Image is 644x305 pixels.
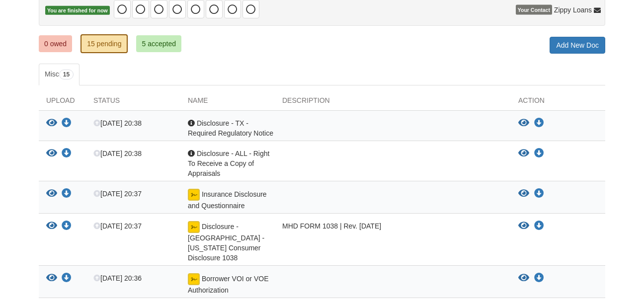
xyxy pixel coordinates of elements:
span: [DATE] 20:36 [93,274,142,282]
span: Your Contact [516,5,552,15]
button: View Disclosure - TX - Texas Consumer Disclosure 1038 [518,221,529,231]
button: View Disclosure - TX - Required Regulatory Notice [46,118,57,129]
a: Download Borrower VOI or VOE Authorization [534,274,544,282]
span: [DATE] 20:37 [93,190,142,198]
img: Document fully signed [188,273,200,285]
span: [DATE] 20:38 [93,119,142,127]
a: 15 pending [80,34,128,53]
span: Borrower VOI or VOE Authorization [188,275,268,294]
a: Download Disclosure - TX - Required Regulatory Notice [62,120,72,128]
button: View Insurance Disclosure and Questionnaire [46,189,57,199]
span: 15 [59,70,74,79]
a: 0 owed [39,35,72,52]
div: Upload [39,95,86,110]
a: 5 accepted [136,35,181,52]
button: View Disclosure - ALL - Right To Receive a Copy of Appraisals [518,149,529,158]
button: View Disclosure - TX - Required Regulatory Notice [518,118,529,128]
a: Download Insurance Disclosure and Questionnaire [534,190,544,198]
button: View Borrower VOI or VOE Authorization [518,273,529,283]
img: Document fully signed [188,189,200,201]
div: Description [275,95,511,110]
div: Name [180,95,275,110]
span: [DATE] 20:38 [93,150,142,157]
a: Download Disclosure - ALL - Right To Receive a Copy of Appraisals [62,150,72,158]
span: You are finished for now [45,6,110,15]
button: View Disclosure - ALL - Right To Receive a Copy of Appraisals [46,149,57,159]
button: View Disclosure - TX - Texas Consumer Disclosure 1038 [46,221,57,231]
span: Disclosure - [GEOGRAPHIC_DATA] - [US_STATE] Consumer Disclosure 1038 [188,223,264,262]
a: Download Disclosure - TX - Texas Consumer Disclosure 1038 [62,223,72,230]
button: View Borrower VOI or VOE Authorization [46,273,57,284]
a: Download Disclosure - ALL - Right To Receive a Copy of Appraisals [534,150,544,157]
span: Insurance Disclosure and Questionnaire [188,190,267,210]
a: Download Disclosure - TX - Required Regulatory Notice [534,119,544,127]
span: Zippy Loans [554,5,592,15]
a: Misc [39,64,80,85]
div: Action [511,95,605,110]
a: Download Insurance Disclosure and Questionnaire [62,190,72,198]
img: Document fully signed [188,221,200,233]
span: Disclosure - TX - Required Regulatory Notice [188,119,273,137]
button: View Insurance Disclosure and Questionnaire [518,189,529,199]
span: [DATE] 20:37 [93,222,142,230]
a: Download Borrower VOI or VOE Authorization [62,275,72,283]
div: Status [86,95,180,110]
a: Download Disclosure - TX - Texas Consumer Disclosure 1038 [534,222,544,230]
span: Disclosure - ALL - Right To Receive a Copy of Appraisals [188,150,269,177]
div: MHD FORM 1038 | Rev. [DATE] [275,221,511,263]
a: Add New Doc [550,37,605,54]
